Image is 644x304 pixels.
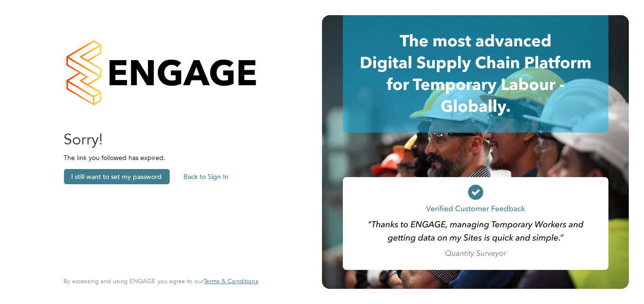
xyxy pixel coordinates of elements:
[203,277,258,285] a: Terms & Conditions
[64,277,258,285] span: By accessing and using ENGAGE you agree to our
[64,130,248,150] h2: Sorry!
[64,153,248,162] p: The link you followed has expired.
[176,169,236,184] button: Back to Sign In
[64,169,169,184] button: I still want to set my password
